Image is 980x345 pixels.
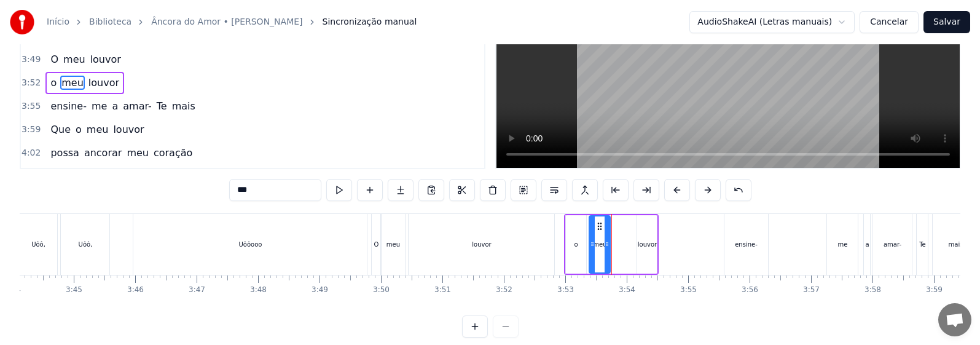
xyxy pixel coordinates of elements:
a: Âncora do Amor • [PERSON_NAME] [151,16,302,28]
div: 3:47 [189,285,205,295]
span: meu [85,122,110,137]
span: coração [152,146,194,160]
span: louvor [89,52,122,66]
div: 3:44 [4,285,21,295]
span: o [74,122,83,137]
div: 3:46 [127,285,144,295]
div: louvor [638,240,657,249]
span: O [49,52,60,66]
div: 3:54 [619,285,635,295]
div: Uôô, [79,240,93,249]
span: Que [49,122,72,137]
span: louvor [112,122,145,137]
div: mais [949,240,963,249]
div: 3:55 [680,285,697,295]
div: Uôôooo [239,240,262,249]
span: Te [155,99,168,113]
div: Bate-papo aberto [938,303,971,336]
div: 3:45 [66,285,82,295]
span: meu [125,146,150,160]
div: Uôô, [31,240,45,249]
span: ensine- [49,99,88,113]
div: Te [919,240,926,249]
span: meu [60,76,85,90]
div: 3:56 [742,285,758,295]
span: louvor [87,76,120,90]
div: amar- [884,240,901,249]
div: 3:59 [926,285,943,295]
span: 3:55 [22,100,41,113]
button: Cancelar [860,11,919,33]
div: O [374,240,379,249]
div: 3:53 [557,285,574,295]
span: amar- [122,99,153,113]
div: a [865,240,869,249]
span: a [111,99,119,113]
div: 3:49 [312,285,328,295]
span: me [90,99,108,113]
nav: breadcrumb [47,16,417,28]
span: ancorar [83,146,123,160]
span: possa [49,146,80,160]
span: 3:52 [22,77,41,89]
span: Sincronização manual [323,16,417,28]
img: youka [10,10,34,34]
div: 3:50 [373,285,390,295]
span: 3:59 [22,124,41,136]
div: o [574,240,578,249]
a: Início [47,16,69,28]
span: 4:02 [22,147,41,159]
div: 3:52 [496,285,512,295]
span: mais [171,99,197,113]
div: 3:48 [250,285,267,295]
div: meu [386,240,400,249]
span: o [49,76,58,90]
div: me [838,240,848,249]
button: Salvar [923,11,970,33]
div: meu [593,240,606,249]
div: louvor [472,240,491,249]
div: 3:51 [434,285,451,295]
div: 3:58 [864,285,881,295]
span: 3:49 [22,54,41,66]
a: Biblioteca [89,16,131,28]
div: 3:57 [803,285,820,295]
span: meu [62,52,87,66]
div: ensine- [735,240,758,249]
